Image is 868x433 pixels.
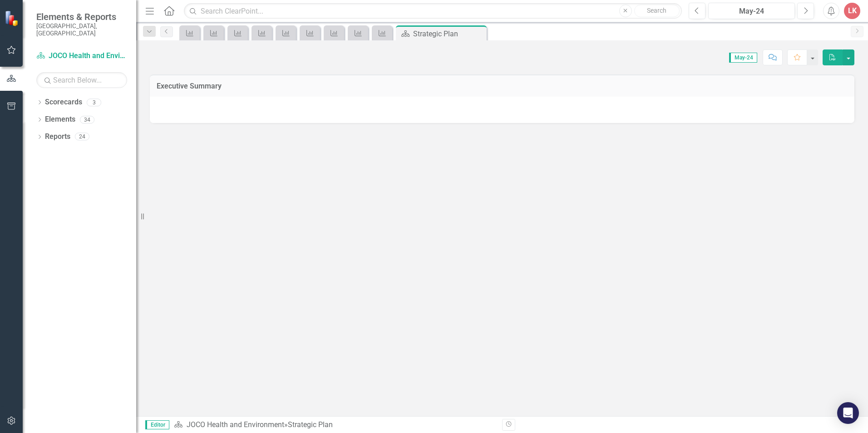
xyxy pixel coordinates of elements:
[837,402,859,424] div: Open Intercom Messenger
[36,72,127,88] input: Search Below...
[634,5,680,17] button: Search
[5,10,21,26] img: ClearPoint Strategy
[187,420,284,429] a: JOCO Health and Environment
[708,3,795,19] button: May-24
[145,420,169,429] span: Editor
[36,51,127,61] a: JOCO Health and Environment
[45,132,70,142] a: Reports
[711,6,792,17] div: May-24
[75,133,89,141] div: 24
[45,97,82,108] a: Scorecards
[36,22,127,37] small: [GEOGRAPHIC_DATA], [GEOGRAPHIC_DATA]
[647,7,666,14] span: Search
[844,3,860,19] button: LK
[413,28,484,39] div: Strategic Plan
[288,420,333,429] div: Strategic Plan
[80,116,94,123] div: 34
[157,82,848,90] h3: Executive Summary
[729,53,757,63] span: May-24
[87,98,101,106] div: 3
[36,11,127,22] span: Elements & Reports
[45,114,75,125] a: Elements
[174,420,495,430] div: »
[184,3,682,19] input: Search ClearPoint...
